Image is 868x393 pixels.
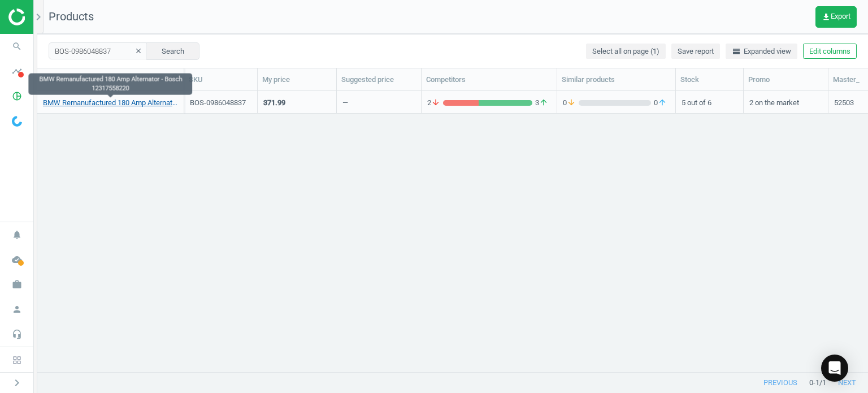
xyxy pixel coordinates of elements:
img: ajHJNr6hYgQAAAAASUVORK5CYII= [8,8,89,25]
button: next [826,373,868,393]
span: 0 [651,98,670,108]
div: 371.99 [263,98,285,108]
span: 0 - 1 [809,378,819,388]
a: BMW Remanufactured 180 Amp Alternator - Bosch 12317558220 [43,98,178,108]
div: BOS-0986048837 [190,98,251,108]
i: search [6,36,28,57]
button: horizontal_splitExpanded view [726,44,797,59]
i: chevron_right [10,376,24,390]
span: 3 [532,98,551,108]
div: BMW Remanufactured 180 Amp Alternator - Bosch 12317558220 [28,74,192,95]
div: Similar products [562,75,671,85]
input: SKU/Title search [49,42,147,59]
i: arrow_upward [658,98,667,108]
button: clear [130,44,147,59]
button: Select all on page (1) [586,44,666,59]
i: horizontal_split [732,47,741,56]
div: Stock [680,75,739,85]
div: Open Intercom Messenger [821,355,848,382]
i: pie_chart_outlined [6,85,28,107]
div: 2 on the market [749,92,822,112]
span: 2 [427,98,443,108]
i: arrow_downward [567,98,576,108]
button: Search [146,42,199,59]
div: Competitors [426,75,552,85]
i: timeline [6,61,28,82]
i: notifications [6,224,28,245]
span: Select all on page (1) [592,46,659,57]
span: Products [49,10,94,23]
i: cloud_done [6,249,28,270]
div: SKU [189,75,253,85]
i: arrow_downward [431,98,440,108]
div: 52503 [834,98,854,112]
span: / 1 [819,378,826,388]
i: clear [134,47,142,55]
button: get_appExport [815,6,857,28]
i: headset_mic [6,323,28,345]
button: Save report [671,44,720,59]
div: My price [262,75,332,85]
div: grid [37,91,868,364]
span: 0 [563,98,579,108]
button: Edit columns [803,44,857,59]
div: 5 out of 6 [682,92,737,112]
i: work [6,274,28,295]
span: Export [822,12,850,21]
span: Expanded view [732,46,791,57]
div: Suggested price [341,75,416,85]
i: get_app [822,12,831,21]
div: Promo [748,75,823,85]
div: — [342,98,348,112]
i: person [6,299,28,320]
button: chevron_right [3,375,31,390]
i: arrow_upward [539,98,548,108]
button: previous [752,373,809,393]
i: chevron_right [32,10,45,24]
span: Save report [678,46,714,57]
img: wGWNvw8QSZomAAAAABJRU5ErkJggg== [12,116,22,127]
